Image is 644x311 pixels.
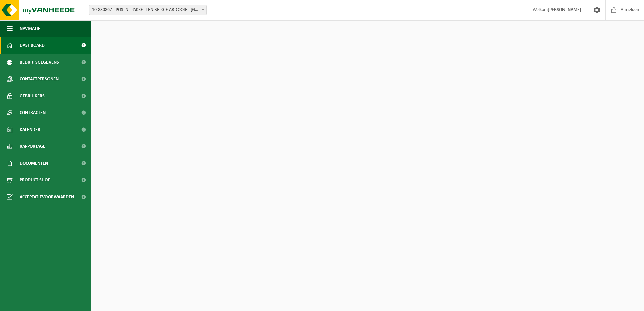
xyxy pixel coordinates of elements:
[20,88,45,104] span: Gebruikers
[20,37,45,54] span: Dashboard
[20,54,59,71] span: Bedrijfsgegevens
[89,5,207,15] span: 10-830867 - POSTNL PAKKETTEN BELGIE ARDOOIE - ARDOOIE
[20,104,46,121] span: Contracten
[548,7,581,12] strong: [PERSON_NAME]
[20,188,74,205] span: Acceptatievoorwaarden
[20,172,50,188] span: Product Shop
[20,121,40,138] span: Kalender
[89,5,206,15] span: 10-830867 - POSTNL PAKKETTEN BELGIE ARDOOIE - ARDOOIE
[20,155,48,172] span: Documenten
[20,71,59,88] span: Contactpersonen
[20,20,40,37] span: Navigatie
[20,138,45,155] span: Rapportage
